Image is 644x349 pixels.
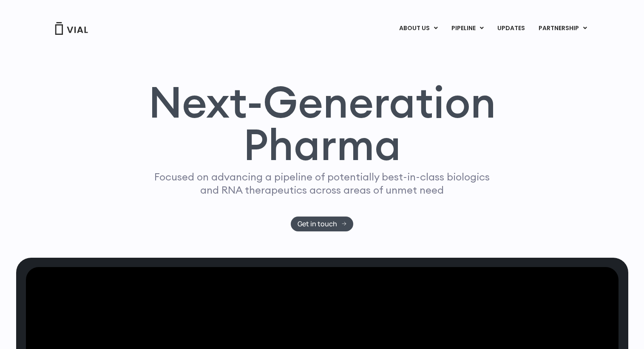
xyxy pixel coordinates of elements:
h1: Next-Generation Pharma [138,81,506,166]
span: Get in touch [298,221,337,227]
a: PARTNERSHIPMenu Toggle [532,21,594,36]
a: Get in touch [291,217,353,231]
a: UPDATES [491,21,531,36]
a: PIPELINEMenu Toggle [445,21,490,36]
img: Vial Logo [54,22,88,35]
a: ABOUT USMenu Toggle [392,21,444,36]
p: Focused on advancing a pipeline of potentially best-in-class biologics and RNA therapeutics acros... [151,170,494,197]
